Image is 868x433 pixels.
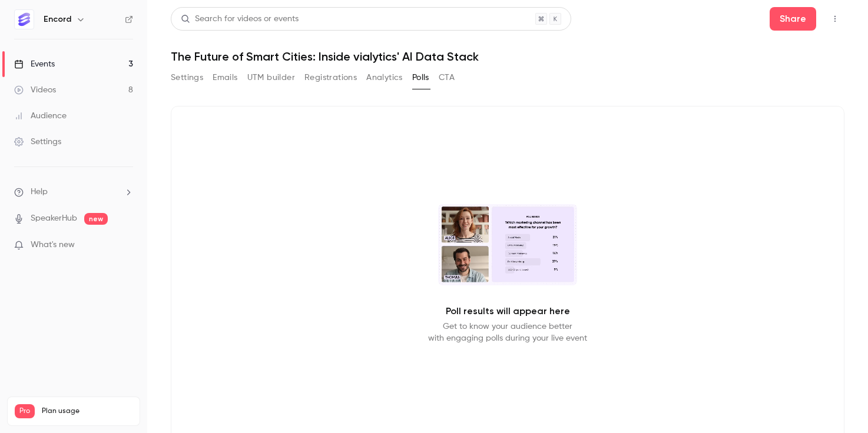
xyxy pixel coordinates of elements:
h6: Encord [44,14,71,25]
h1: The Future of Smart Cities: Inside vialytics' AI Data Stack [171,49,844,64]
span: Help [31,186,48,198]
div: Settings [14,136,61,148]
p: Poll results will appear here [446,304,570,318]
img: Encord [15,10,34,29]
button: Polls [412,68,429,87]
button: Analytics [366,68,403,87]
div: Audience [14,110,67,122]
li: help-dropdown-opener [14,186,133,198]
button: CTA [439,68,455,87]
span: new [84,213,108,225]
span: Pro [15,404,35,418]
iframe: Noticeable Trigger [119,240,133,251]
button: Settings [171,68,203,87]
p: Get to know your audience better with engaging polls during your live event [428,321,587,344]
a: SpeakerHub [31,212,77,225]
button: Registrations [304,68,357,87]
span: What's new [31,239,75,251]
button: Emails [213,68,237,87]
button: Share [770,7,816,31]
button: UTM builder [247,68,295,87]
div: Events [14,58,55,70]
div: Search for videos or events [181,13,299,25]
span: Plan usage [42,407,132,416]
div: Videos [14,84,56,96]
